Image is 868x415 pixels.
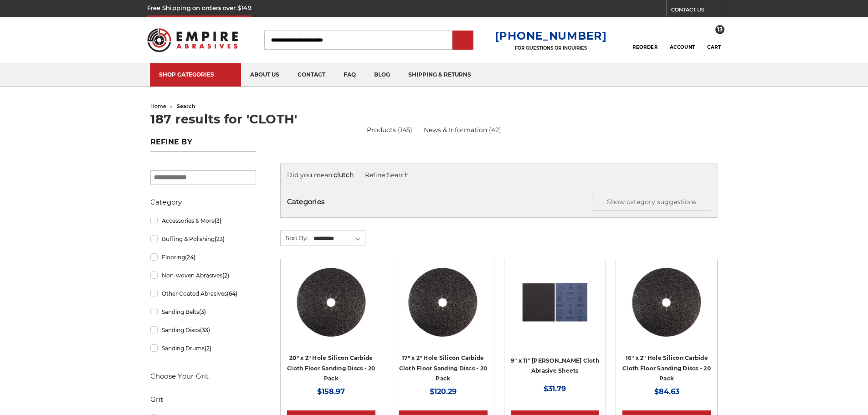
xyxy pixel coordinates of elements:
span: (24) [185,254,195,261]
div: SHOP CATEGORIES [159,71,232,78]
a: Refine Search [365,171,409,179]
h5: Refine by [150,138,256,152]
a: Silicon Carbide 17" x 2" Cloth Floor Sanding Discs [399,266,487,354]
img: 9" x 11" Emery Cloth Sheets [519,266,591,338]
span: Reorder [632,44,657,50]
a: News & Information (42) [424,125,501,135]
a: Silicon Carbide 16" x 2" Cloth Floor Sanding Discs [622,266,711,354]
h5: Grit [150,394,256,405]
span: $158.97 [317,387,345,396]
span: (3) [199,308,206,315]
a: Sanding Discs(33) [150,322,256,338]
h1: 187 results for 'CLOTH' [150,113,718,125]
a: about us [241,63,288,87]
a: Silicon Carbide 20" x 2" Cloth Floor Sanding Discs [287,266,375,354]
a: Non-woven Abrasives(2) [150,267,256,283]
p: FOR QUESTIONS OR INQUIRIES [495,45,607,51]
a: 16" x 2" Hole Silicon Carbide Cloth Floor Sanding Discs - 20 Pack [622,354,711,382]
span: search [177,103,195,109]
span: (33) [200,327,210,333]
a: 9" x 11" Emery Cloth Sheets [511,266,599,354]
span: $31.79 [544,384,566,393]
a: Accessories & More(3) [150,213,256,229]
a: Reorder [632,30,657,50]
button: Show category suggestions [592,193,711,211]
a: 17" x 2" Hole Silicon Carbide Cloth Floor Sanding Discs - 20 Pack [399,354,488,382]
span: (2) [205,345,211,352]
img: Silicon Carbide 20" x 2" Cloth Floor Sanding Discs [295,266,368,338]
a: shipping & returns [399,63,480,87]
h5: Categories [287,193,711,211]
a: Buffing & Polishing(23) [150,231,256,247]
a: Other Coated Abrasives(64) [150,286,256,302]
a: Products (145) [367,125,412,135]
img: Silicon Carbide 16" x 2" Cloth Floor Sanding Discs [630,266,703,338]
a: 9" x 11" [PERSON_NAME] Cloth Abrasive Sheets [511,357,599,374]
a: 13 Cart [707,30,721,50]
a: contact [288,63,334,87]
a: blog [365,63,399,87]
a: [PHONE_NUMBER] [495,29,607,42]
select: Sort By: [312,232,365,246]
span: (64) [227,290,237,297]
a: Sanding Drums(2) [150,340,256,356]
span: 13 [715,25,724,34]
span: $120.29 [430,387,457,396]
a: CONTACT US [671,5,721,17]
span: $84.63 [654,387,679,396]
img: Empire Abrasives [147,22,238,58]
span: Cart [707,44,721,50]
label: Sort By: [281,231,308,245]
div: Did you mean: [287,170,711,180]
h5: Category [150,197,256,208]
input: Submit [454,31,472,50]
span: Account [670,44,695,50]
a: Flooring(24) [150,249,256,265]
a: 20" x 2" Hole Silicon Carbide Cloth Floor Sanding Discs - 20 Pack [287,354,375,382]
img: Silicon Carbide 17" x 2" Cloth Floor Sanding Discs [406,266,479,338]
a: Sanding Belts(3) [150,304,256,320]
h5: Choose Your Grit [150,371,256,382]
span: (23) [215,236,225,242]
span: (2) [222,272,229,279]
a: home [150,103,166,109]
strong: clutch [334,171,354,179]
a: faq [334,63,365,87]
span: (3) [215,217,221,224]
